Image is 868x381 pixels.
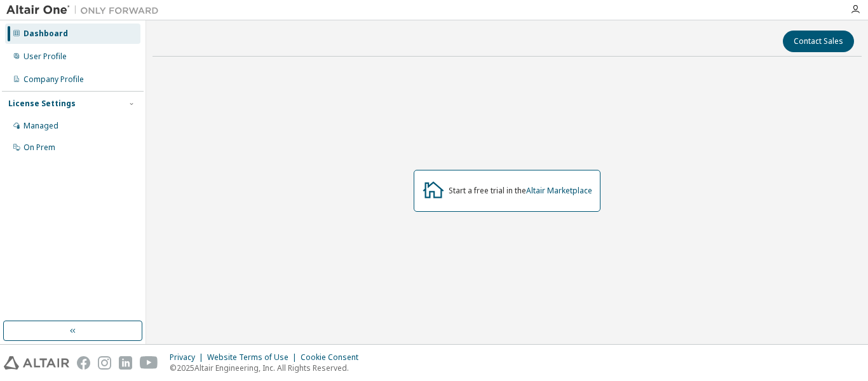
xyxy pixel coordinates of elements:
[783,31,854,52] button: Contact Sales
[170,352,207,363] div: Privacy
[170,363,366,373] p: © 2025 Altair Engineering, Inc. All Rights Reserved.
[4,356,69,370] img: altair_logo.svg
[24,142,55,153] div: On Prem
[24,74,84,85] div: Company Profile
[207,352,301,363] div: Website Terms of Use
[6,4,165,17] img: Altair One
[98,356,111,370] img: instagram.svg
[77,356,90,370] img: facebook.svg
[140,356,158,370] img: youtube.svg
[119,356,132,370] img: linkedin.svg
[526,185,592,196] a: Altair Marketplace
[301,352,366,363] div: Cookie Consent
[8,99,76,109] div: License Settings
[24,29,68,39] div: Dashboard
[449,186,592,196] div: Start a free trial in the
[24,52,67,62] div: User Profile
[24,121,58,131] div: Managed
